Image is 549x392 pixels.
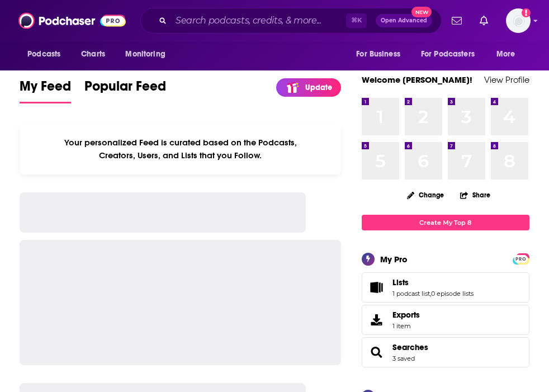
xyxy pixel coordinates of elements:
[430,290,431,297] span: ,
[392,310,420,320] span: Exports
[514,255,528,263] span: PRO
[362,272,529,303] span: Lists
[171,12,346,30] input: Search podcasts, credits, & more...
[460,184,491,206] button: Share
[392,342,428,352] a: Searches
[348,44,414,65] button: open menu
[380,254,408,265] div: My Pro
[376,14,432,27] button: Open AdvancedNew
[431,290,474,297] a: 0 episode lists
[366,344,388,360] a: Searches
[506,8,531,33] span: Logged in as nell-elle
[27,46,60,62] span: Podcasts
[20,124,341,174] div: Your personalized Feed is curated based on the Podcasts, Creators, Users, and Lists that you Follow.
[117,44,179,65] button: open menu
[84,78,166,103] a: Popular Feed
[362,215,529,230] a: Create My Top 8
[362,74,472,85] a: Welcome [PERSON_NAME]!
[392,355,415,362] a: 3 saved
[475,11,493,30] a: Show notifications dropdown
[20,78,71,101] span: My Feed
[392,277,409,287] span: Lists
[20,44,75,65] button: open menu
[362,305,529,335] a: Exports
[392,322,420,330] span: 1 item
[346,13,367,28] span: ⌘ K
[522,8,531,17] svg: Add a profile image
[411,7,432,17] span: New
[125,46,165,62] span: Monitoring
[484,74,529,85] a: View Profile
[74,44,112,65] a: Charts
[400,188,451,202] button: Change
[489,44,529,65] button: open menu
[362,337,529,367] span: Searches
[514,254,528,262] a: PRO
[421,46,475,62] span: For Podcasters
[18,10,126,31] img: Podchaser - Follow, Share and Rate Podcasts
[381,18,427,23] span: Open Advanced
[366,280,388,295] a: Lists
[276,78,341,97] a: Update
[356,46,400,62] span: For Business
[366,312,388,328] span: Exports
[305,83,332,92] p: Update
[140,8,442,34] div: Search podcasts, credits, & more...
[447,11,466,30] a: Show notifications dropdown
[392,277,474,287] a: Lists
[506,8,531,33] img: User Profile
[20,78,71,103] a: My Feed
[496,46,515,62] span: More
[81,46,105,62] span: Charts
[392,290,430,297] a: 1 podcast list
[84,78,166,101] span: Popular Feed
[506,8,531,33] button: Show profile menu
[414,44,491,65] button: open menu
